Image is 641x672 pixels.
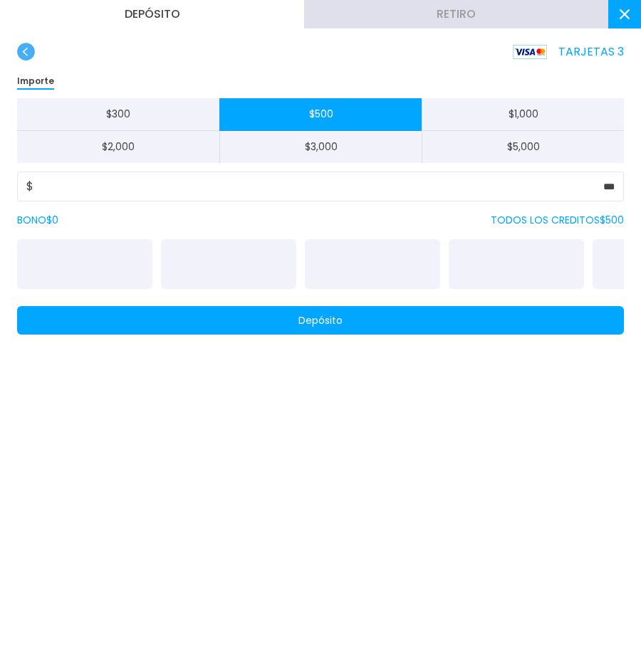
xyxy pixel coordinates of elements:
p: Importe [17,73,54,90]
label: BONO $ 0 [17,213,58,228]
p: TARJETAS 3 [513,43,624,61]
span: $ [26,178,33,195]
img: Platform Logo [513,45,547,59]
button: $2,000 [17,131,219,163]
button: Depósito [17,306,624,335]
button: $3,000 [219,131,422,163]
button: $500 [219,98,422,131]
button: $300 [17,98,219,131]
p: TODOS LOS CREDITOS $ 500 [491,213,624,228]
button: $1,000 [422,98,624,131]
button: $5,000 [422,131,624,163]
